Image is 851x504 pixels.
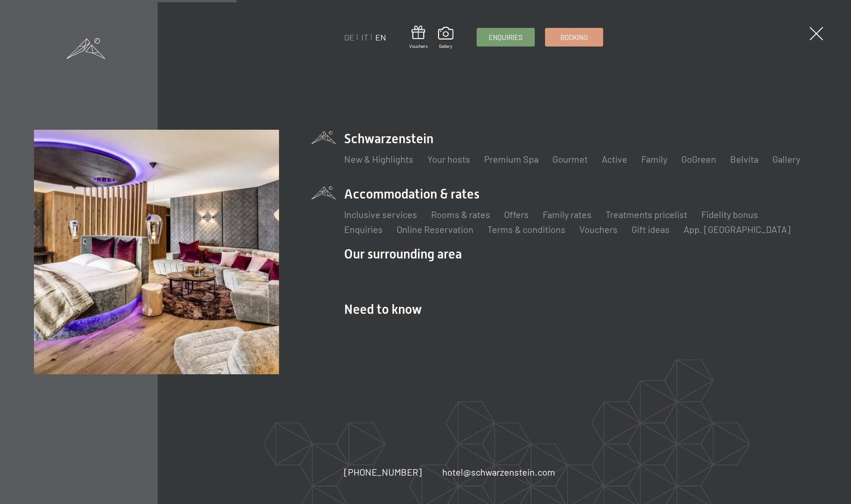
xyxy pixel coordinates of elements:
[641,153,667,165] a: Family
[552,153,588,165] a: Gourmet
[684,224,791,235] a: App. [GEOGRAPHIC_DATA]
[409,43,428,49] span: Vouchers
[397,224,473,235] a: Online Reservation
[34,130,279,375] img: Luxury hotel holidays in Italy - SCHWARZENSTEIN, spa in the Dolomites
[361,32,368,42] a: IT
[427,153,470,165] a: Your hosts
[701,209,758,220] a: Fidelity bonus
[409,26,428,49] a: Vouchers
[681,153,716,165] a: GoGreen
[579,224,618,235] a: Vouchers
[344,466,422,477] span: [PHONE_NUMBER]
[602,153,627,165] a: Active
[344,465,422,478] a: [PHONE_NUMBER]
[560,33,588,42] span: Booking
[632,224,670,235] a: Gift ideas
[730,153,758,165] a: Belvita
[344,224,383,235] a: Enquiries
[344,32,354,42] a: DE
[484,153,539,165] a: Premium Spa
[344,153,413,165] a: New & Highlights
[442,465,555,478] a: hotel@schwarzenstein.com
[489,33,523,42] span: Enquiries
[375,32,386,42] a: EN
[772,153,800,165] a: Gallery
[344,209,417,220] a: Inclusive services
[431,209,490,220] a: Rooms & rates
[438,27,453,49] a: Gallery
[438,43,453,49] span: Gallery
[545,28,603,46] a: Booking
[487,224,565,235] a: Terms & conditions
[504,209,529,220] a: Offers
[543,209,592,220] a: Family rates
[605,209,687,220] a: Treatments pricelist
[477,28,534,46] a: Enquiries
